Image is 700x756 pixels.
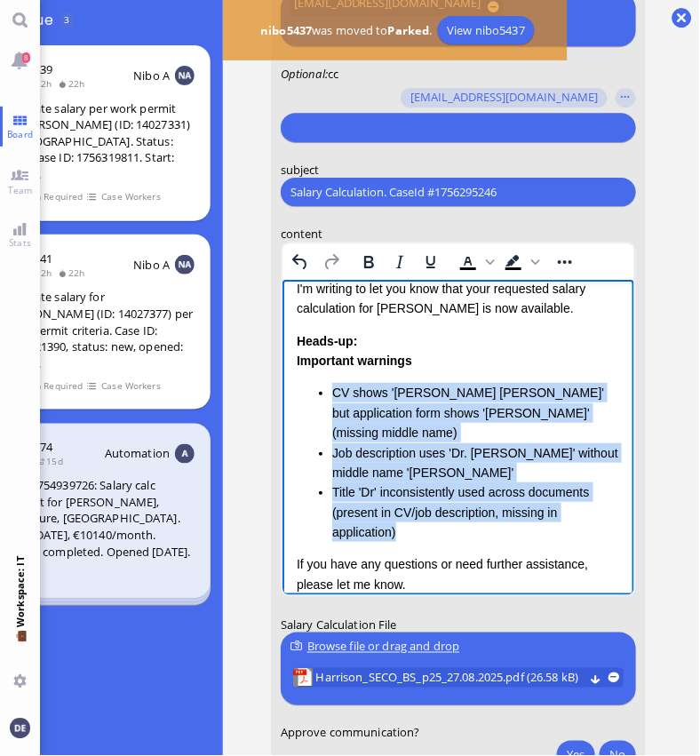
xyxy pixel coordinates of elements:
span: Automation [105,446,170,462]
span: 💼 Workspace: IT [13,628,27,668]
button: Underline [416,250,446,275]
button: Download Harrison_SECO_BS_p25_27.08.2025.pdf [590,672,601,684]
span: Optional [281,66,325,82]
button: Italic [385,250,415,275]
span: 15d [36,456,68,468]
lob-view: Harrison_SECO_BS_p25_27.08.2025.pdf (26.58 kB) [293,669,624,688]
li: CV shows '[PERSON_NAME] [PERSON_NAME]' but application form shows '[PERSON_NAME]' (missing middle... [50,103,338,163]
b: nibo5437 [260,22,312,38]
div: Calculate salary for [PERSON_NAME] (ID: 14027377) per work permit criteria. Case ID: 1756321390, ... [3,289,195,371]
p: If you have any questions or need further assistance, please let me know. [14,275,338,314]
span: Case Workers [101,378,162,394]
button: Reveal or hide additional toolbar items [550,250,580,275]
li: Title 'Dr' inconsistently used across documents (present in CV/job description, missing in applic... [50,203,338,262]
span: 2h [30,77,58,90]
a: View Harrison_SECO_BS_p25_27.08.2025.pdf [316,669,585,688]
div: Browse file or drag and drop [290,638,625,657]
img: NA [175,66,195,85]
a: View nibo5437 [438,16,536,44]
span: Nibo A [133,257,170,273]
span: 22h [58,267,91,279]
iframe: Rich Text Area [282,280,634,595]
span: Case Workers [101,189,162,204]
b: Parked [388,22,430,38]
span: 8 [22,52,30,63]
span: Action Required [4,189,84,204]
div: Text color Black [453,250,497,275]
img: You [10,719,29,738]
span: cc [328,66,338,82]
img: NA [175,255,195,275]
button: Bold [354,250,384,275]
button: Undo [285,250,315,275]
span: Team [4,184,37,196]
span: Board [3,128,37,140]
span: content [281,226,323,242]
span: Harrison_SECO_BS_p25_27.08.2025.pdf (26.58 kB) [316,669,585,688]
span: subject [281,162,320,178]
span: was moved to . [256,22,438,38]
span: Approve communication? [281,725,420,741]
img: Aut [175,444,195,464]
div: Background color Black [498,250,543,275]
strong: Heads-up: [14,54,75,68]
button: Redo [316,250,346,275]
span: Stats [4,236,36,249]
span: 2h [30,267,58,279]
span: Nibo A [133,68,170,84]
div: Calculate salary per work permit for [PERSON_NAME] (ID: 14027331) in [GEOGRAPHIC_DATA]. Status: n... [3,100,195,183]
button: remove [609,672,620,684]
span: 22h [58,77,91,90]
img: Harrison_SECO_BS_p25_27.08.2025.pdf [293,669,313,688]
span: [EMAIL_ADDRESS][DOMAIN_NAME] [410,92,598,106]
div: Case 1754939726: Salary calc request for [PERSON_NAME], Accenture, [GEOGRAPHIC_DATA]. Start [DATE... [3,478,195,561]
button: [EMAIL_ADDRESS][DOMAIN_NAME] [401,88,608,107]
li: Job description uses 'Dr. [PERSON_NAME]' without middle name '[PERSON_NAME]' [50,163,338,203]
strong: Important warnings [14,74,130,88]
em: : [281,66,328,82]
span: Salary Calculation File [281,617,397,633]
span: 3 [64,13,69,26]
span: Action Required [4,378,84,394]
